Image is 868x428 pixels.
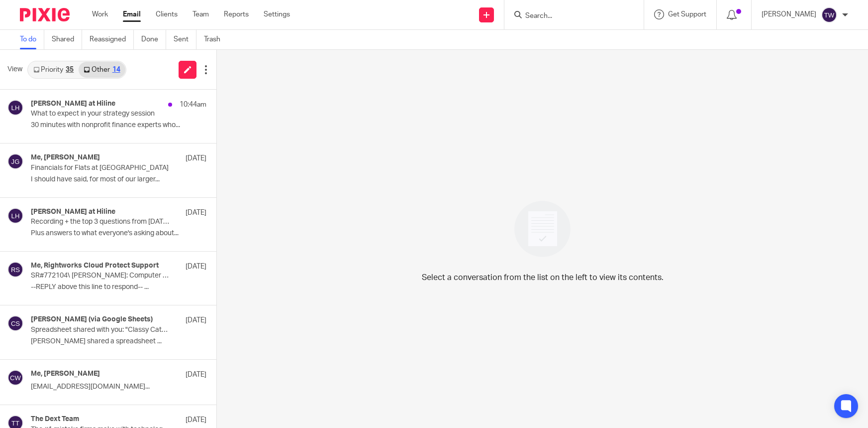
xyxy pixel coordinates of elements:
p: 30 minutes with nonprofit finance experts who... [31,121,206,130]
a: Done [141,30,166,49]
a: Shared [52,30,82,49]
p: SR#772104\ [PERSON_NAME]: Computer Running Slow [31,272,172,280]
p: Select a conversation from the list on the left to view its contents. [422,272,664,284]
img: svg%3E [7,370,23,386]
p: [PERSON_NAME] [762,9,816,19]
a: Other14 [79,62,125,78]
a: Reassigned [90,30,134,49]
p: [DATE] [186,315,206,325]
img: Pixie [20,8,70,21]
h4: Me, Rightworks Cloud Protect Support [31,262,159,270]
p: [EMAIL_ADDRESS][DOMAIN_NAME]... [31,383,206,391]
h4: [PERSON_NAME] (via Google Sheets) [31,315,153,324]
h4: [PERSON_NAME] at Hiline [31,100,115,108]
h4: The Dext Team [31,415,79,424]
h4: Me, [PERSON_NAME] [31,153,100,162]
a: Trash [204,30,228,49]
p: Spreadsheet shared with you: "Classy Caterer" [31,326,172,334]
p: I should have said, for most of our larger... [31,175,206,184]
p: [DATE] [186,208,206,218]
p: [DATE] [186,153,206,163]
p: [PERSON_NAME] shared a spreadsheet ... [31,337,206,346]
p: What to expect in your strategy session [31,110,172,118]
p: [DATE] [186,415,206,425]
p: --REPLY above this line to respond-- ... [31,283,206,291]
a: Settings [264,9,290,19]
div: 35 [66,66,74,73]
img: svg%3E [7,208,23,224]
img: svg%3E [7,100,23,116]
p: Plus answers to what everyone's asking about... [31,229,206,238]
a: Reports [224,9,249,19]
p: 10:44am [180,100,206,110]
img: svg%3E [7,153,23,169]
a: Email [123,9,141,19]
a: Clients [156,9,178,19]
p: Financials for Flats at [GEOGRAPHIC_DATA] [31,164,172,172]
div: 14 [112,66,120,73]
span: Get Support [668,11,706,18]
img: image [508,194,577,264]
p: [DATE] [186,262,206,272]
a: Work [92,9,108,19]
img: svg%3E [7,315,23,331]
a: Sent [174,30,196,49]
a: To do [20,30,44,49]
img: svg%3E [821,7,837,23]
h4: Me, [PERSON_NAME] [31,370,100,378]
p: [DATE] [186,370,206,380]
input: Search [524,12,614,21]
a: Team [193,9,209,19]
img: svg%3E [7,262,23,278]
span: View [7,64,22,75]
p: Recording + the top 3 questions from [DATE] webinar [31,218,172,226]
h4: [PERSON_NAME] at Hiline [31,208,115,216]
a: Priority35 [28,62,79,78]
